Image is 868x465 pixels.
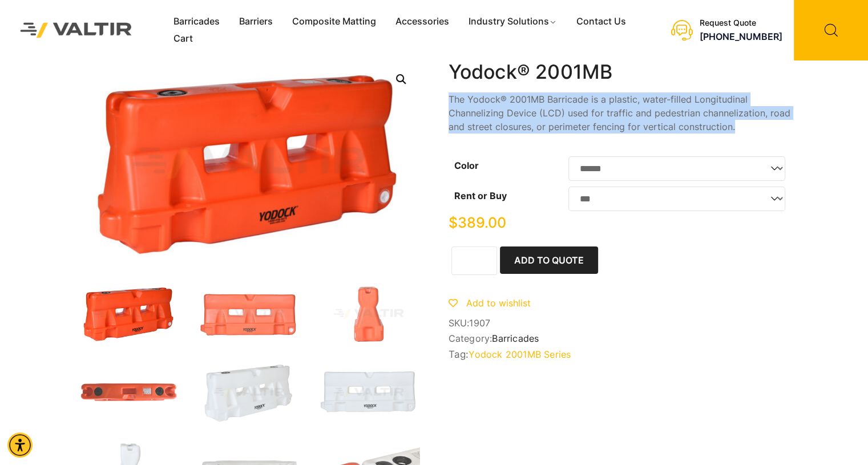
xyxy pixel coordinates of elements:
img: An orange traffic barrier with a smooth surface and cutouts for visibility, labeled "YODOCK." [78,283,180,345]
img: A white plastic barrier with two rectangular openings, featuring the brand name "Yodock" and a logo. [317,362,420,423]
span: Category: [449,333,791,344]
input: Product quantity [451,246,497,275]
a: Barricades [492,333,539,344]
img: An orange traffic barrier with two rectangular openings and a logo, designed for road safety and ... [197,283,300,345]
p: The Yodock® 2001MB Barricade is a plastic, water-filled Longitudinal Channelizing Device (LCD) us... [449,92,791,134]
a: Composite Matting [282,13,386,30]
button: Add to Quote [500,246,598,274]
span: Add to wishlist [466,297,531,309]
bdi: 389.00 [449,214,506,231]
a: Industry Solutions [459,13,567,30]
a: Yodock 2001MB Series [469,349,571,360]
label: Rent or Buy [454,190,507,201]
span: $ [449,214,458,231]
a: Contact Us [567,13,636,30]
a: Barricades [164,13,229,30]
a: Cart [164,30,203,47]
img: A white plastic barrier with a textured surface, designed for traffic control or safety purposes. [197,362,300,423]
a: Barriers [229,13,282,30]
img: Valtir Rentals [9,11,144,49]
a: Add to wishlist [449,297,531,309]
a: Accessories [386,13,459,30]
img: An orange traffic cone with a wide base and a tapered top, designed for road safety and traffic m... [317,283,420,345]
img: An orange plastic dock float with two circular openings and a rectangular label on top. [78,362,180,423]
a: call (888) 496-3625 [700,31,782,42]
div: Request Quote [700,18,782,28]
h1: Yodock® 2001MB [449,60,791,84]
span: 1907 [469,317,490,329]
a: Open this option [391,69,411,90]
span: Tag: [449,349,791,360]
div: Accessibility Menu [7,432,33,458]
label: Color [454,160,479,171]
span: SKU: [449,318,791,329]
